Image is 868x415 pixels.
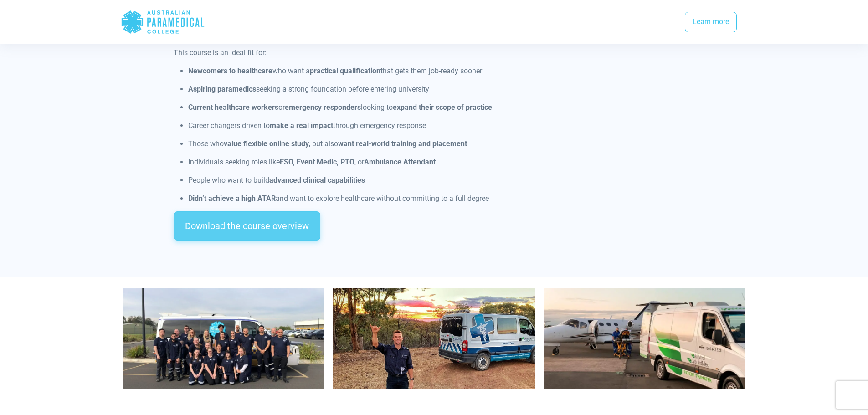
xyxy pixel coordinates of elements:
strong: Ambulance Attendant [364,158,436,166]
img: Australian Paramedical College students completing their Clinical Workshop in NSW. [123,288,324,389]
p: seeking a strong foundation before entering university [188,84,694,95]
strong: Newcomers to healthcare [188,67,272,75]
a: Learn more [685,12,737,33]
strong: expand their scope of practice [393,103,492,112]
img: Image: MEA 2023. [333,288,535,389]
strong: value flexible online study [224,139,309,148]
p: Those who , but also [188,138,694,149]
p: Career changers driven to through emergency response [188,120,694,131]
strong: ESO, Event Medic, PTO [280,158,354,166]
p: People who want to build [188,175,694,186]
strong: want real-world training and placement [338,139,467,148]
div: 3 / 10 [544,288,746,404]
strong: advanced clinical capabilities [269,176,365,184]
strong: Current healthcare workers [188,103,278,112]
div: Australian Paramedical College [121,7,205,37]
p: Individuals seeking roles like , or [188,157,694,168]
strong: Didn’t achieve a high ATAR [188,194,276,203]
div: 2 / 10 [333,288,535,404]
strong: emergency responders [285,103,361,112]
p: and want to explore healthcare without committing to a full degree [188,193,694,204]
p: This course is an ideal fit for: [174,47,694,58]
div: 1 / 10 [123,288,324,404]
p: or looking to [188,102,694,113]
a: Download the course overview [174,211,320,241]
strong: Aspiring paramedics [188,85,256,93]
strong: practical qualification [310,67,380,75]
strong: make a real impact [270,121,333,130]
p: who want a that gets them job-ready sooner [188,66,694,77]
img: AirMed and GroundMed Transport. *Image: AirMed and GroundMed (2023). [544,288,746,389]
